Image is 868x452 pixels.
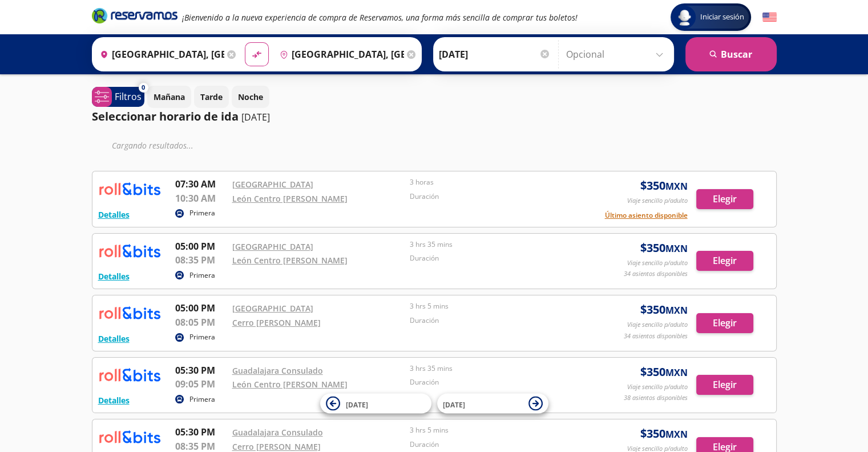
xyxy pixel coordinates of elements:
p: Tarde [200,91,223,103]
button: Detalles [98,333,130,345]
p: Duración [410,377,582,387]
button: [DATE] [320,394,431,414]
button: Detalles [98,270,130,282]
button: Elegir [696,251,753,271]
p: Duración [410,253,582,263]
input: Buscar Destino [275,40,404,69]
p: [DATE] [241,110,270,124]
p: 08:05 PM [175,315,227,329]
a: Guadalajara Consulado [232,365,323,376]
button: Elegir [696,189,753,209]
small: MXN [665,180,688,193]
button: Elegir [696,375,753,395]
p: Duración [410,315,582,326]
button: Buscar [685,37,777,71]
p: Primera [189,332,215,342]
small: MXN [665,428,688,441]
span: Iniciar sesión [696,11,749,23]
span: 0 [142,83,145,93]
p: 05:30 PM [175,425,227,439]
a: Cerro [PERSON_NAME] [232,441,321,452]
a: León Centro [PERSON_NAME] [232,255,348,266]
a: [GEOGRAPHIC_DATA] [232,179,313,190]
span: [DATE] [346,399,368,409]
p: Primera [189,208,215,218]
p: Primera [189,394,215,405]
span: [DATE] [443,399,465,409]
p: 10:30 AM [175,191,227,205]
p: Noche [238,91,263,103]
em: ¡Bienvenido a la nueva experiencia de compra de Reservamos, una forma más sencilla de comprar tus... [182,12,578,23]
small: MXN [665,366,688,379]
button: Detalles [98,394,130,406]
p: 09:05 PM [175,377,227,391]
img: RESERVAMOS [98,177,161,200]
p: 3 hrs 35 mins [410,363,582,374]
p: Duración [410,439,582,450]
small: MXN [665,242,688,255]
button: Noche [232,86,269,108]
p: 34 asientos disponibles [624,331,688,341]
input: Buscar Origen [95,40,224,69]
a: Brand Logo [92,7,177,27]
a: León Centro [PERSON_NAME] [232,193,348,204]
input: Elegir Fecha [439,40,551,69]
button: 0Filtros [92,87,144,107]
p: 07:30 AM [175,177,227,191]
p: Primera [189,270,215,281]
a: [GEOGRAPHIC_DATA] [232,241,313,252]
span: $ 350 [640,301,688,318]
a: [GEOGRAPHIC_DATA] [232,303,313,314]
span: $ 350 [640,425,688,442]
a: Guadalajara Consulado [232,427,323,438]
a: Cerro [PERSON_NAME] [232,317,321,328]
p: Viaje sencillo p/adulto [627,258,688,268]
input: Opcional [566,40,668,69]
button: Tarde [194,86,229,108]
p: 05:00 PM [175,301,227,315]
p: Viaje sencillo p/adulto [627,382,688,392]
button: [DATE] [437,394,548,414]
p: 08:35 PM [175,253,227,267]
p: 3 hrs 5 mins [410,425,582,435]
a: León Centro [PERSON_NAME] [232,379,348,390]
button: Detalles [98,209,130,221]
p: 34 asientos disponibles [624,269,688,279]
em: Cargando resultados ... [112,140,193,151]
img: RESERVAMOS [98,239,161,262]
p: Filtros [115,90,142,103]
button: Último asiento disponible [605,210,688,221]
p: 05:30 PM [175,363,227,377]
p: 05:00 PM [175,239,227,253]
p: 3 horas [410,177,582,187]
p: Duración [410,191,582,202]
p: 3 hrs 35 mins [410,239,582,250]
span: $ 350 [640,363,688,381]
button: Mañana [147,86,191,108]
p: Viaje sencillo p/adulto [627,196,688,206]
span: $ 350 [640,239,688,257]
span: $ 350 [640,177,688,194]
img: RESERVAMOS [98,363,161,386]
p: Mañana [154,91,185,103]
i: Brand Logo [92,7,177,24]
img: RESERVAMOS [98,425,161,448]
p: 38 asientos disponibles [624,393,688,403]
img: RESERVAMOS [98,301,161,324]
button: Elegir [696,313,753,333]
button: English [762,10,777,25]
small: MXN [665,304,688,317]
p: 3 hrs 5 mins [410,301,582,311]
p: Viaje sencillo p/adulto [627,320,688,330]
p: Seleccionar horario de ida [92,108,239,125]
